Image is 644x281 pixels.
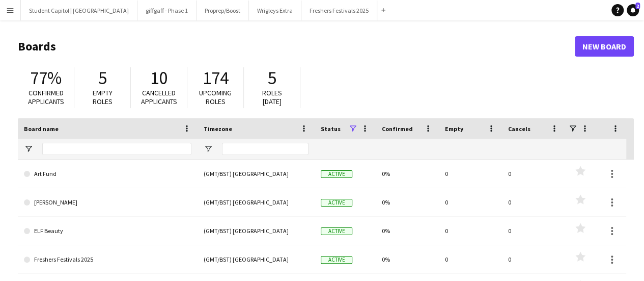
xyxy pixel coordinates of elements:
[382,125,413,133] span: Confirmed
[28,88,64,106] span: Confirmed applicants
[262,88,282,106] span: Roles [DATE]
[93,88,113,106] span: Empty roles
[376,188,439,216] div: 0%
[222,143,309,155] input: Timezone Filter Input
[204,144,213,154] button: Open Filter Menu
[502,160,565,188] div: 0
[98,67,107,89] span: 5
[197,1,249,20] button: Proprep/Boost
[376,160,439,188] div: 0%
[321,170,352,178] span: Active
[24,160,191,188] a: Art Fund
[635,3,640,9] span: 2
[24,245,191,274] a: Freshers Festivals 2025
[24,217,191,245] a: ELF Beauty
[24,144,33,154] button: Open Filter Menu
[198,217,315,245] div: (GMT/BST) [GEOGRAPHIC_DATA]
[301,1,377,20] button: Freshers Festivals 2025
[439,217,502,245] div: 0
[141,88,177,106] span: Cancelled applicants
[198,245,315,273] div: (GMT/BST) [GEOGRAPHIC_DATA]
[439,160,502,188] div: 0
[203,67,229,89] span: 174
[137,1,197,20] button: giffgaff - Phase 1
[376,217,439,245] div: 0%
[198,160,315,188] div: (GMT/BST) [GEOGRAPHIC_DATA]
[439,188,502,216] div: 0
[321,199,352,207] span: Active
[21,1,137,20] button: Student Capitol | [GEOGRAPHIC_DATA]
[204,125,232,133] span: Timezone
[508,125,530,133] span: Cancels
[42,143,191,155] input: Board name Filter Input
[439,245,502,273] div: 0
[18,39,575,54] h1: Boards
[249,1,301,20] button: Wrigleys Extra
[321,256,352,264] span: Active
[199,88,232,106] span: Upcoming roles
[627,4,639,16] a: 2
[30,67,62,89] span: 77%
[502,188,565,216] div: 0
[321,125,341,133] span: Status
[24,125,59,133] span: Board name
[150,67,167,89] span: 10
[502,245,565,273] div: 0
[575,36,634,57] a: New Board
[198,188,315,216] div: (GMT/BST) [GEOGRAPHIC_DATA]
[321,227,352,235] span: Active
[376,245,439,273] div: 0%
[268,67,276,89] span: 5
[502,217,565,245] div: 0
[24,188,191,217] a: [PERSON_NAME]
[445,125,463,133] span: Empty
